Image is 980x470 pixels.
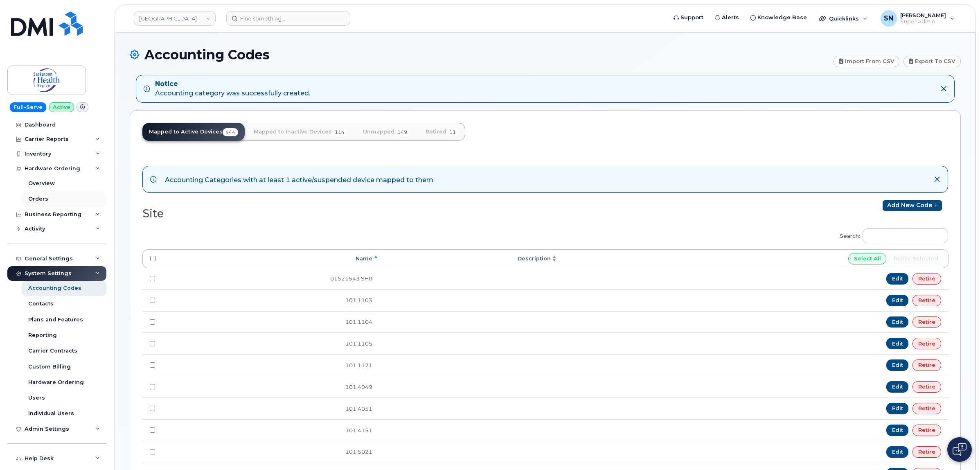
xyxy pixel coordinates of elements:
td: 101.1105 [163,332,380,354]
td: 101.1104 [163,311,380,333]
a: Edit [886,338,909,349]
span: 149 [394,128,410,136]
td: 101.5021 [163,441,380,463]
a: Retire [912,338,941,349]
a: Import from CSV [834,56,900,67]
h1: Accounting Codes [130,47,829,62]
a: Edit [886,273,909,285]
th: Description: activate to sort column ascending [380,249,558,268]
a: Retire [912,316,941,328]
a: Edit [886,425,909,436]
a: Retire [912,403,941,414]
label: Search: [834,223,948,246]
h2: Site [142,208,539,220]
a: Edit [886,446,909,458]
a: Add new code [883,200,942,211]
span: 444 [223,128,238,136]
span: 11 [446,128,459,136]
a: Mapped to Inactive Devices [247,123,354,141]
a: Retired [419,123,465,141]
a: Retire [912,359,941,371]
input: Select All [848,253,887,264]
a: Export to CSV [903,56,961,67]
td: 101.1121 [163,354,380,376]
a: Edit [886,316,909,328]
a: Edit [886,295,909,306]
a: Retire [912,425,941,436]
a: Retire [912,446,941,458]
th: Name: activate to sort column descending [163,249,380,268]
td: 101.4151 [163,419,380,441]
a: Retire [912,381,941,393]
td: 101.1103 [163,289,380,311]
a: Retire [912,295,941,306]
div: Accounting Categories with at least 1 active/suspended device mapped to them [165,174,433,185]
td: 01521543 SHR [163,268,380,289]
input: Search: [863,228,948,243]
img: Open chat [953,443,966,456]
a: Edit [886,381,909,393]
div: Accounting category was successfully created. [155,79,310,98]
td: 101.4051 [163,398,380,419]
strong: Notice [155,79,310,89]
a: Unmapped [356,123,417,141]
a: Edit [886,403,909,414]
a: Edit [886,359,909,371]
td: 101.4049 [163,376,380,398]
a: Retire [912,273,941,285]
span: 114 [332,128,347,136]
a: Mapped to Active Devices [142,123,245,141]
